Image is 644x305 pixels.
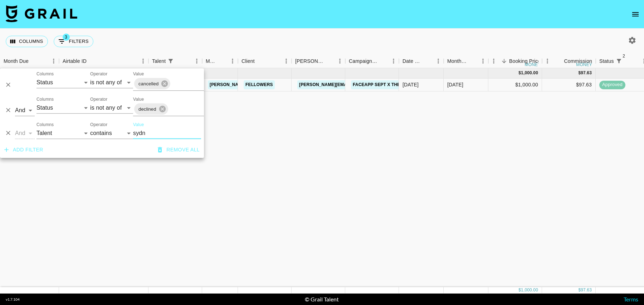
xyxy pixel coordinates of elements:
button: Delete [3,105,14,116]
button: Menu [191,56,202,66]
button: Sort [378,56,388,66]
label: Operator [90,71,107,77]
button: Menu [478,56,488,66]
div: $ [518,287,521,293]
button: Menu [388,56,399,66]
select: Logic operator [15,127,35,139]
div: 1,000.00 [521,287,538,293]
div: Talent [152,54,166,68]
a: [PERSON_NAME][EMAIL_ADDRESS] [297,80,378,89]
div: Manager [206,54,217,68]
button: Sort [325,56,335,66]
img: Grail Talent [6,5,77,22]
button: Delete [3,80,14,90]
button: Menu [488,56,499,66]
div: $ [518,70,521,76]
div: $ [578,287,581,293]
div: cancelled [134,78,170,89]
button: Add filter [1,143,46,156]
button: Menu [138,56,148,66]
label: Columns [36,121,54,127]
div: Talent [148,54,202,68]
div: Date Created [402,54,423,68]
a: Fellowers [244,80,275,89]
button: Menu [281,56,292,66]
div: Client [238,54,292,68]
div: Airtable ID [63,54,87,68]
div: $97.63 [542,79,596,91]
button: Show filters [54,36,93,47]
div: Month Due [4,54,29,68]
button: Sort [499,56,509,66]
div: v 1.7.104 [6,297,20,302]
div: declined [134,103,168,115]
button: open drawer [628,7,643,21]
div: $1,000.00 [488,79,542,91]
button: Sort [255,56,265,66]
div: Airtable ID [59,54,148,68]
label: Value [133,121,144,127]
button: Delete [3,128,14,139]
div: 97.63 [581,70,592,76]
label: Operator [90,121,107,127]
div: 97.63 [581,287,592,293]
div: Date Created [399,54,444,68]
div: Sep '25 [447,81,463,88]
input: Filter value [133,127,201,139]
button: Menu [433,56,444,66]
div: Client [241,54,255,68]
button: Sort [176,56,186,66]
a: [PERSON_NAME][EMAIL_ADDRESS][DOMAIN_NAME] [208,80,325,89]
a: FACEAPP Sept x thesydneysmiles [351,80,436,89]
div: 1 active filter [166,56,176,66]
div: 15/09/2025 [402,81,419,88]
button: Sort [87,56,97,66]
label: Value [133,96,144,102]
div: Month Due [447,54,468,68]
button: Menu [227,56,238,66]
button: Sort [468,56,478,66]
div: Status [599,54,614,68]
select: Logic operator [15,105,35,116]
span: cancelled [134,80,163,88]
button: Menu [335,56,345,66]
div: [PERSON_NAME] [295,54,325,68]
div: $ [578,70,581,76]
div: Commission [564,54,592,68]
button: Remove all [155,143,203,156]
div: Campaign (Type) [349,54,378,68]
button: Show filters [166,56,176,66]
div: 1,000.00 [521,70,538,76]
button: Sort [624,56,634,66]
button: Menu [48,56,59,66]
label: Operator [90,96,107,102]
span: declined [134,105,161,113]
div: 2 active filters [614,56,624,66]
button: Sort [29,56,39,66]
button: Sort [423,56,433,66]
a: Terms [624,296,638,302]
label: Columns [36,71,54,77]
label: Columns [36,96,54,102]
div: © Grail Talent [305,296,339,303]
button: Sort [554,56,564,66]
span: 2 [620,52,628,60]
div: Month Due [444,54,488,68]
label: Value [133,71,144,77]
button: Menu [542,56,553,66]
span: 3 [63,34,70,41]
div: Campaign (Type) [345,54,399,68]
div: Booker [292,54,345,68]
div: Manager [202,54,238,68]
button: Select columns [6,36,48,47]
span: approved [599,81,625,88]
button: Sort [217,56,227,66]
button: Show filters [614,56,624,66]
div: Booking Price [509,54,541,68]
div: money [525,62,541,67]
div: money [576,62,592,67]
